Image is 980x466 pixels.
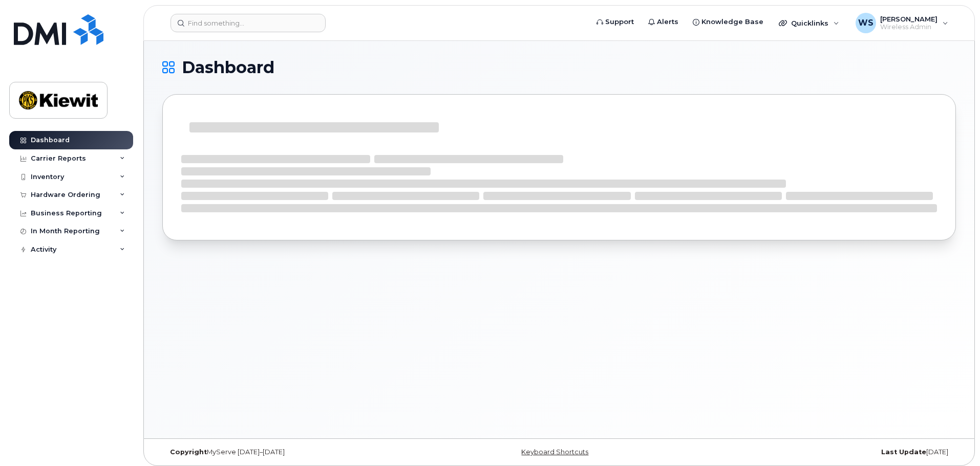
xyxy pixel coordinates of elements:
span: Dashboard [182,60,274,75]
div: [DATE] [691,448,956,456]
strong: Copyright [170,448,207,456]
strong: Last Update [881,448,926,456]
a: Keyboard Shortcuts [521,448,588,456]
div: MyServe [DATE]–[DATE] [162,448,427,456]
